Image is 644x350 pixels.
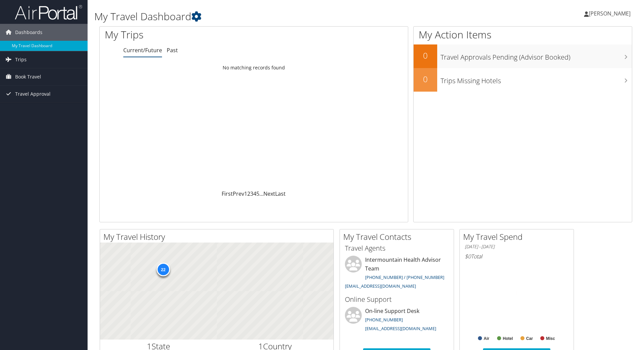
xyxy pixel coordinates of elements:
[414,50,437,61] h2: 0
[365,317,403,323] a: [PHONE_NUMBER]
[253,190,256,197] a: 4
[465,253,471,260] span: $0
[15,4,82,20] img: airportal-logo.png
[441,73,632,86] h3: Trips Missing Hotels
[123,46,162,54] a: Current/Future
[342,307,452,335] li: On-line Support Desk
[503,336,513,341] text: Hotel
[15,51,27,68] span: Trips
[167,46,178,54] a: Past
[343,231,454,243] h2: My Travel Contacts
[15,86,51,102] span: Travel Approval
[584,3,637,24] a: [PERSON_NAME]
[365,325,436,331] a: [EMAIL_ADDRESS][DOMAIN_NAME]
[222,190,233,197] a: First
[345,244,449,253] h3: Travel Agents
[256,190,259,197] a: 5
[342,256,452,292] li: Intermountain Health Advisor Team
[247,190,250,197] a: 2
[156,263,170,276] div: 22
[441,49,632,62] h3: Travel Approvals Pending (Advisor Booked)
[465,244,569,250] h6: [DATE] - [DATE]
[526,336,533,341] text: Car
[414,28,632,42] h1: My Action Items
[484,336,489,341] text: Air
[414,68,632,92] a: 0Trips Missing Hotels
[589,10,631,17] span: [PERSON_NAME]
[15,24,42,41] span: Dashboards
[244,190,247,197] a: 1
[275,190,286,197] a: Last
[233,190,244,197] a: Prev
[414,73,437,85] h2: 0
[250,190,253,197] a: 3
[546,336,555,341] text: Misc
[365,274,444,280] a: [PHONE_NUMBER] / [PHONE_NUMBER]
[94,9,456,24] h1: My Travel Dashboard
[105,28,275,42] h1: My Trips
[465,253,569,260] h6: Total
[15,68,41,85] span: Book Travel
[345,283,416,289] a: [EMAIL_ADDRESS][DOMAIN_NAME]
[463,231,574,243] h2: My Travel Spend
[263,190,275,197] a: Next
[345,295,449,304] h3: Online Support
[100,62,408,74] td: No matching records found
[103,231,333,243] h2: My Travel History
[259,190,263,197] span: …
[414,44,632,68] a: 0Travel Approvals Pending (Advisor Booked)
